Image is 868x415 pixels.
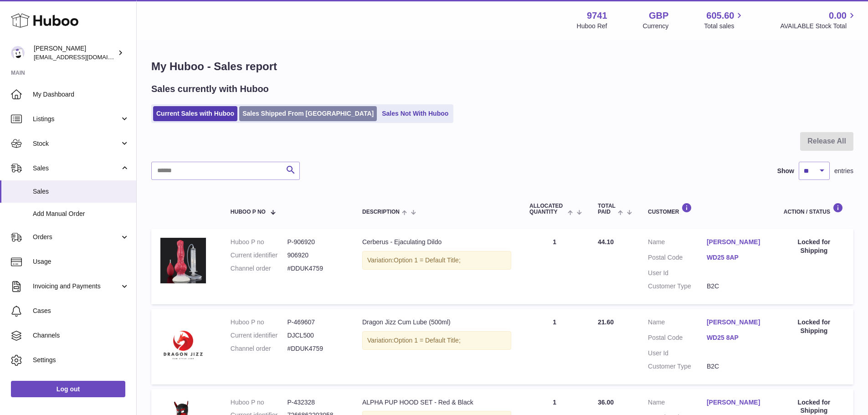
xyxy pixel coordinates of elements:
dt: Huboo P no [231,238,288,246]
a: Sales Shipped From [GEOGRAPHIC_DATA] [239,106,377,121]
a: WD25 8AP [707,333,765,342]
dt: Channel order [231,264,288,273]
dt: Customer Type [648,282,707,291]
a: Current Sales with Huboo [153,106,237,121]
dt: Huboo P no [231,398,288,407]
img: internalAdmin-9741@internal.huboo.com [11,46,25,60]
span: Channels [33,331,129,340]
dd: #DDUK4759 [287,344,344,353]
a: 605.60 Total sales [704,10,745,31]
span: Total sales [704,22,745,31]
span: [EMAIL_ADDRESS][DOMAIN_NAME] [34,53,134,61]
dd: B2C [707,282,765,291]
span: 0.00 [829,10,847,22]
img: 1_603841cf-ecf9-4b64-9a00-42c1e0760c8c.png [160,318,206,364]
div: [PERSON_NAME] [34,44,116,61]
span: ALLOCATED Quantity [529,203,565,215]
span: Listings [33,115,120,123]
span: Add Manual Order [33,210,129,218]
div: Dragon Jizz Cum Lube (500ml) [362,318,511,327]
img: ZS-N5028_6.jpg [160,238,206,283]
span: entries [834,167,853,175]
span: Option 1 = Default Title; [394,256,461,264]
span: 21.60 [598,318,614,326]
span: My Dashboard [33,90,129,99]
h2: Sales currently with Huboo [151,83,269,95]
strong: GBP [649,10,668,22]
span: Stock [33,139,120,148]
a: [PERSON_NAME] [707,398,765,407]
a: 0.00 AVAILABLE Stock Total [780,10,857,31]
dt: Customer Type [648,362,707,371]
div: Cerberus - Ejaculating Dildo [362,238,511,246]
span: Usage [33,257,129,266]
span: 605.60 [706,10,734,22]
dt: Name [648,238,707,249]
span: Settings [33,356,129,364]
a: [PERSON_NAME] [707,238,765,246]
span: AVAILABLE Stock Total [780,22,857,31]
span: Sales [33,164,120,173]
strong: 9741 [587,10,607,22]
dt: Postal Code [648,253,707,264]
label: Show [777,167,794,175]
dd: P-906920 [287,238,344,246]
span: Huboo P no [231,209,266,215]
div: Locked for Shipping [784,238,844,255]
span: Option 1 = Default Title; [394,337,461,344]
div: ALPHA PUP HOOD SET - Red & Black [362,398,511,407]
td: 1 [520,309,589,384]
div: Variation: [362,331,511,350]
a: Log out [11,381,125,397]
td: 1 [520,229,589,304]
a: [PERSON_NAME] [707,318,765,327]
dt: Current identifier [231,251,288,260]
div: Currency [643,22,669,31]
dt: Huboo P no [231,318,288,327]
div: Variation: [362,251,511,270]
dt: Name [648,318,707,329]
span: Orders [33,233,120,241]
div: Huboo Ref [577,22,607,31]
dt: User Id [648,349,707,358]
dt: Name [648,398,707,409]
dd: P-469607 [287,318,344,327]
dd: 906920 [287,251,344,260]
dt: Current identifier [231,331,288,340]
span: Description [362,209,400,215]
div: Customer [648,203,765,215]
div: Action / Status [784,203,844,215]
a: Sales Not With Huboo [379,106,452,121]
span: Total paid [598,203,616,215]
dd: B2C [707,362,765,371]
span: Sales [33,187,129,196]
dd: P-432328 [287,398,344,407]
span: Cases [33,307,129,315]
div: Locked for Shipping [784,318,844,335]
a: WD25 8AP [707,253,765,262]
dt: Channel order [231,344,288,353]
dd: DJCL500 [287,331,344,340]
dt: User Id [648,269,707,277]
span: Invoicing and Payments [33,282,120,291]
dt: Postal Code [648,333,707,344]
dd: #DDUK4759 [287,264,344,273]
span: 44.10 [598,238,614,246]
h1: My Huboo - Sales report [151,59,853,74]
span: 36.00 [598,399,614,406]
